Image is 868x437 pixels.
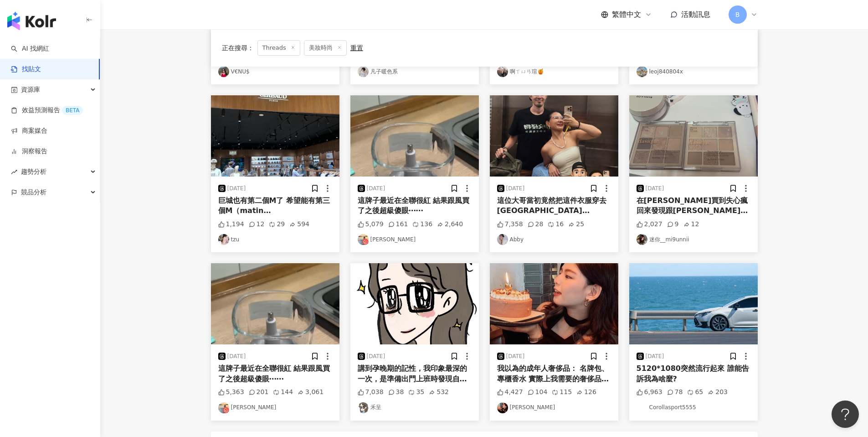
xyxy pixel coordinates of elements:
a: KOL Avatar啊ㄒㄩㄢ瑄🍯 [497,66,611,77]
div: 12 [249,220,265,229]
a: KOL Avatar迷你__mi9unnii [637,234,750,245]
div: 78 [667,388,683,397]
span: rise [11,169,17,175]
div: 5,363 [218,388,244,397]
img: post-image [629,263,758,344]
iframe: Help Scout Beacon - Open [832,401,859,428]
img: KOL Avatar [358,402,369,413]
img: KOL Avatar [218,402,229,413]
a: KOL Avatartzu [218,234,332,245]
div: [DATE] [367,353,385,360]
div: [DATE] [506,185,525,192]
div: 12 [683,220,699,229]
div: 9 [667,220,679,229]
a: 洞察報告 [11,147,47,156]
div: [DATE] [506,353,525,360]
a: KOL AvatarV€NU$ [218,66,332,77]
a: KOL Avatar凡子暖色系 [358,66,472,77]
div: 2,027 [637,220,663,229]
img: post-image [629,95,758,177]
img: KOL Avatar [218,66,229,77]
img: post-image [490,95,618,177]
a: searchAI 找網紅 [11,44,49,53]
img: KOL Avatar [218,234,229,245]
span: 競品分析 [21,182,46,203]
img: logo [7,12,56,30]
img: KOL Avatar [358,66,369,77]
div: 115 [552,388,572,397]
img: KOL Avatar [358,234,369,245]
span: 繁體中文 [612,10,641,20]
div: 161 [388,220,408,229]
span: B [735,10,740,20]
a: 效益預測報告BETA [11,106,83,115]
div: 203 [708,388,728,397]
span: 資源庫 [21,79,40,100]
span: 美妝時尚 [304,40,347,56]
img: KOL Avatar [497,234,508,245]
img: post-image [211,95,339,177]
div: 7,038 [358,388,384,397]
div: 29 [269,220,285,229]
a: KOL Avatar[PERSON_NAME] [218,402,332,413]
img: post-image [350,95,479,177]
a: KOL Avatar禾呈 [358,402,472,413]
div: 38 [388,388,404,397]
a: KOL AvatarAbby [497,234,611,245]
img: KOL Avatar [637,66,647,77]
a: KOL Avatarleoj840804x [637,66,750,77]
div: 4,427 [497,388,523,397]
a: 商案媒合 [11,126,47,135]
div: 16 [548,220,564,229]
img: post-image [350,263,479,344]
div: 這位大哥當初竟然把這件衣服穿去[GEOGRAPHIC_DATA]ㄟ！！？ ：很舒服ㄟ 荒謬到必須記錄一下 現在終於可以跟大家分享了😂😂😂😂 是多愛？？？ [497,196,611,216]
div: [DATE] [227,185,246,192]
div: 1,194 [218,220,244,229]
div: 144 [273,388,293,397]
div: 126 [576,388,596,397]
div: 5120*1080突然流行起來 誰能告訴我為啥麼? [637,364,750,384]
span: Threads [257,40,300,56]
div: [DATE] [646,353,664,360]
div: 這牌子最近在全聯很紅 結果跟風買了之後超級傻眼⋯⋯ [218,364,332,384]
span: 活動訊息 [681,10,710,19]
span: 趨勢分析 [21,161,46,182]
div: 25 [568,220,584,229]
img: post-image [211,263,339,344]
a: KOL Avatar[PERSON_NAME] [497,402,611,413]
div: 我以為的成年人奢侈品： 名牌包、專櫃香水 實際上我需要的奢侈品： 洗碗機、免治馬桶 [497,364,611,384]
a: KOL Avatar[PERSON_NAME] [358,234,472,245]
div: 104 [528,388,548,397]
div: 28 [528,220,544,229]
div: 重置 [350,44,363,52]
div: 136 [412,220,432,229]
div: [DATE] [227,353,246,360]
div: 35 [408,388,424,397]
div: 594 [289,220,309,229]
div: [DATE] [646,185,664,192]
div: 5,079 [358,220,384,229]
a: 找貼文 [11,65,41,74]
div: 65 [687,388,703,397]
div: 6,963 [637,388,663,397]
span: 正在搜尋 ： [222,44,254,52]
div: 532 [429,388,449,397]
div: 這牌子最近在全聯很紅 結果跟風買了之後超級傻眼⋯⋯ [358,196,472,216]
img: KOL Avatar [637,402,647,413]
div: [DATE] [367,185,385,192]
img: KOL Avatar [637,234,647,245]
a: KOL AvatarCorollasport5555 [637,402,750,413]
div: 201 [249,388,269,397]
div: 在[PERSON_NAME]買到失心瘋回來發現跟[PERSON_NAME]原本的眼影盤超像😆 [637,196,750,216]
div: 7,358 [497,220,523,229]
img: KOL Avatar [497,402,508,413]
div: 講到孕晚期的記性，我印象最深的一次，是準備出門上班時發現自己沒穿襪子，就走回房間說：「我忘記穿襪子了。」先生回我：「你也沒穿褲子，你知道嗎？」 [358,364,472,384]
div: 巨城也有第二個M了 希望能有第三個M（matin [PERSON_NAME])🥲 來個百貨3M [218,196,332,216]
div: 3,061 [298,388,324,397]
img: KOL Avatar [497,66,508,77]
img: post-image [490,263,618,344]
div: 2,640 [437,220,463,229]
